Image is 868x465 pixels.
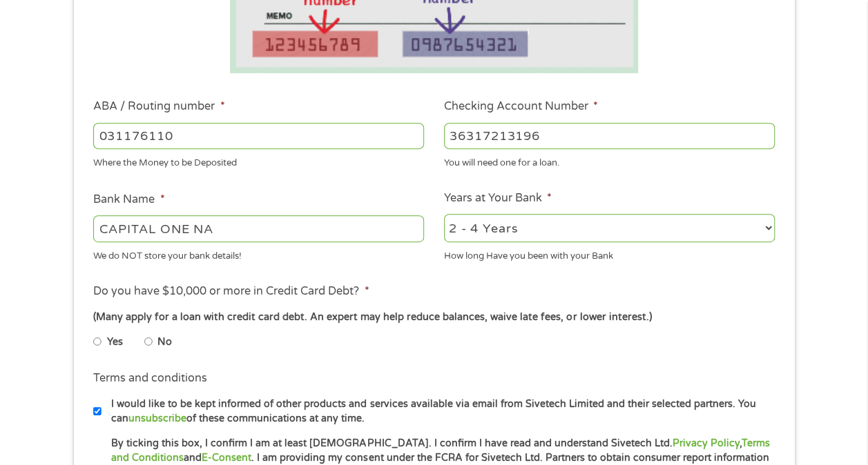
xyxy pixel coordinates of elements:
[93,244,424,263] div: We do NOT store your bank details!
[444,99,598,114] label: Checking Account Number
[93,371,207,386] label: Terms and conditions
[157,335,172,350] label: No
[107,335,123,350] label: Yes
[111,437,769,464] a: Terms and Conditions
[444,152,775,170] div: You will need one for a loan.
[93,152,424,170] div: Where the Money to be Deposited
[444,244,775,263] div: How long Have you been with your Bank
[444,191,552,206] label: Years at Your Bank
[128,413,186,424] a: unsubscribe
[93,192,164,207] label: Bank Name
[93,284,369,299] label: Do you have $10,000 or more in Credit Card Debt?
[102,397,779,426] label: I would like to be kept informed of other products and services available via email from Sivetech...
[93,310,774,325] div: (Many apply for a loan with credit card debt. An expert may help reduce balances, waive late fees...
[93,123,424,149] input: 263177916
[93,99,224,114] label: ABA / Routing number
[672,437,739,449] a: Privacy Policy
[202,452,251,464] a: E-Consent
[444,123,775,149] input: 345634636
